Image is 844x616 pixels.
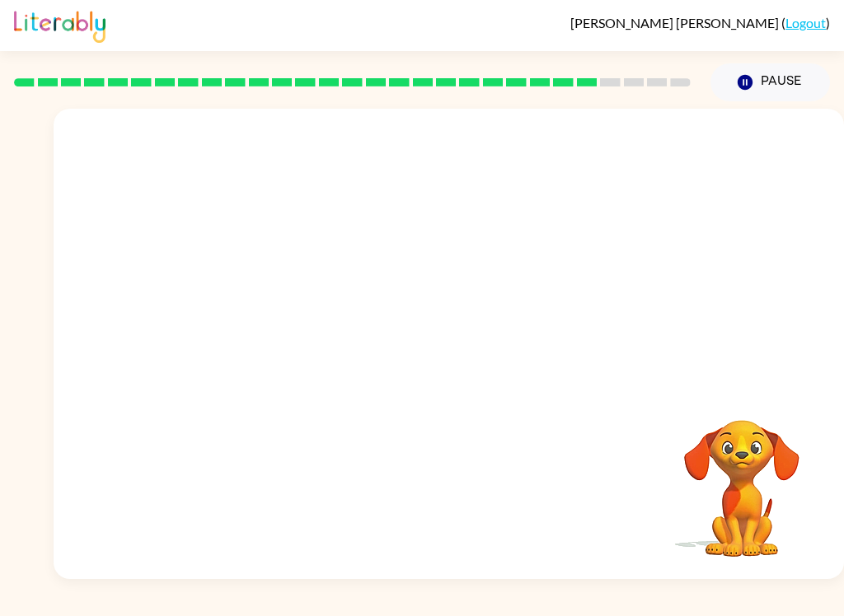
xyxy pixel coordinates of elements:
[14,7,105,43] img: Literably
[659,394,824,559] video: Your browser must support playing .mp4 files to use Literably. Please try using another browser.
[570,15,830,30] div: ( )
[570,15,781,30] span: [PERSON_NAME] [PERSON_NAME]
[785,15,826,30] a: Logout
[710,63,830,101] button: Pause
